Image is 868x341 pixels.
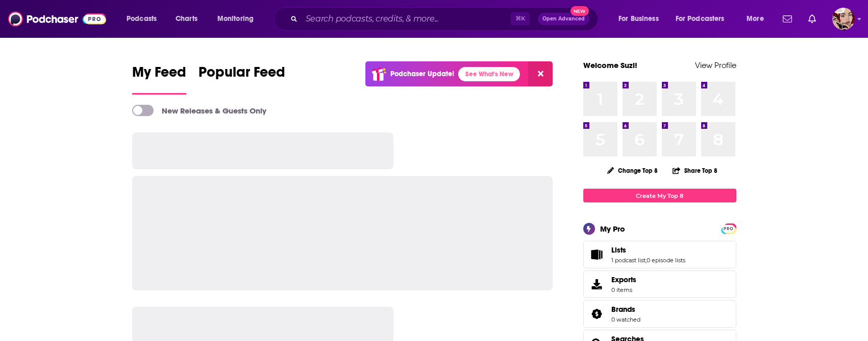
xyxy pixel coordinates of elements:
a: Welcome Suzi! [583,60,637,70]
a: 1 podcast list [611,257,646,264]
p: Podchaser Update! [390,70,454,78]
span: ⌘ K [511,12,530,26]
span: More [747,12,764,26]
span: Brands [583,300,736,328]
div: Search podcasts, credits, & more... [283,7,608,31]
span: Open Advanced [542,16,585,21]
button: Open AdvancedNew [538,13,589,25]
a: Brands [611,305,640,314]
span: Podcasts [127,12,157,26]
a: My Feed [132,63,186,95]
a: PRO [723,224,735,232]
span: My Feed [132,63,186,87]
span: Logged in as NBM-Suzi [832,8,855,30]
a: View Profile [695,60,736,70]
span: Lists [583,241,736,268]
span: Lists [611,245,626,255]
button: Change Top 8 [601,164,664,177]
span: Brands [611,305,635,314]
a: Charts [169,11,204,27]
div: My Pro [600,224,625,234]
button: open menu [119,11,170,27]
span: New [571,6,589,16]
button: open menu [611,11,672,27]
a: Lists [611,245,685,255]
span: For Business [618,12,659,26]
button: Show profile menu [832,8,855,30]
a: Show notifications dropdown [779,10,796,28]
a: See What's New [458,67,520,81]
input: Search podcasts, credits, & more... [302,11,511,27]
span: Popular Feed [199,63,285,87]
a: Popular Feed [199,63,285,95]
a: 0 watched [611,316,640,323]
a: New Releases & Guests Only [132,105,266,116]
span: Exports [587,277,607,291]
span: Exports [611,275,636,284]
button: Share Top 8 [672,161,718,180]
a: 0 episode lists [647,257,685,264]
button: open menu [739,11,777,27]
span: , [646,257,647,264]
a: Create My Top 8 [583,189,736,202]
button: open menu [669,11,739,27]
span: For Podcasters [676,12,725,26]
button: open menu [210,11,267,27]
a: Exports [583,270,736,298]
span: Charts [176,12,197,26]
a: Lists [587,247,607,262]
a: Show notifications dropdown [804,10,820,28]
a: Brands [587,307,607,321]
span: 0 items [611,286,636,293]
img: Podchaser - Follow, Share and Rate Podcasts [8,9,106,29]
span: Monitoring [217,12,254,26]
img: User Profile [832,8,855,30]
span: PRO [723,225,735,233]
